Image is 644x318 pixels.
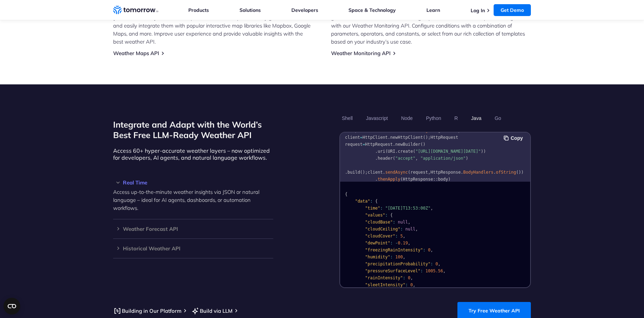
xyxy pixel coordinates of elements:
span: BodyHandlers [463,170,494,175]
span: :: [433,177,438,182]
span: "freezingRainIntensity" [365,248,423,252]
div: Real Time [113,180,273,185]
span: ( [385,149,388,154]
span: "precipitationProbability" [365,262,431,266]
span: , [408,220,410,225]
a: Products [188,7,209,13]
span: : [390,241,393,245]
button: Go [492,112,504,124]
a: Solutions [239,7,261,13]
a: Learn [426,7,440,13]
span: HttpRequest [365,142,393,147]
span: : [431,262,433,266]
h3: Historical Weather API [113,246,273,251]
span: "cloudCeiling" [365,227,400,232]
span: : [393,220,395,225]
span: "sleetIntensity" [365,282,406,287]
span: : [385,213,388,218]
span: = [360,135,362,140]
span: , [438,262,440,266]
button: Python [424,112,444,124]
span: : [421,268,423,273]
span: ; [428,135,430,140]
span: : [403,275,405,280]
span: = [363,142,365,147]
span: . [388,135,390,140]
span: { [345,192,347,197]
a: Building in Our Platform [113,306,181,315]
span: , [431,248,433,252]
span: build [347,170,360,175]
span: HttpClient [363,135,388,140]
span: , [403,255,405,259]
span: , [428,170,431,175]
span: . [375,149,378,154]
span: . [375,156,378,161]
h3: Weather Forecast API [113,226,273,232]
span: ) [448,177,450,182]
button: Shell [339,112,355,124]
span: HttpResponse [403,177,433,182]
span: URI [388,149,395,154]
span: ( [400,177,403,182]
span: : [380,206,383,211]
span: null [405,227,415,232]
span: ( [421,142,423,147]
span: ) [521,170,524,175]
span: 1005.56 [425,268,443,273]
span: ( [360,170,362,175]
span: ; [365,170,368,175]
span: "cloudBase" [365,220,393,225]
span: , [415,227,418,232]
span: 0 [435,262,438,266]
p: Enhance your maps with accurate weather conditions using [DATE][DOMAIN_NAME]’s Weather Maps API. ... [113,6,313,46]
span: , [431,206,433,211]
span: , [443,268,446,273]
span: : [400,227,403,232]
span: ) [423,142,425,147]
span: ) [466,156,468,161]
span: ( [413,149,415,154]
span: : [405,282,408,287]
span: sendAsync [385,170,408,175]
a: Weather Maps API [113,50,159,56]
span: , [413,282,415,287]
span: ) [519,170,521,175]
span: . [461,170,463,175]
span: "[DATE]T13:53:00Z" [385,206,431,211]
a: Developers [291,7,318,13]
a: Space & Technology [348,7,396,13]
button: Node [399,112,415,124]
a: Get Demo [494,4,531,16]
span: body [438,177,448,182]
span: : [423,248,425,252]
p: Access 60+ hyper-accurate weather layers – now optimized for developers, AI agents, and natural l... [113,147,273,161]
span: "dewPoint" [365,241,390,245]
span: : [370,199,372,204]
h2: Integrate and Adapt with the World’s Best Free LLM-Ready Weather API [113,119,273,140]
span: HttpResponse [431,170,461,175]
span: "time" [365,206,380,211]
span: create [398,149,413,154]
span: "cloudCover" [365,234,395,238]
span: "[URL][DOMAIN_NAME][DATE]" [415,149,481,154]
span: : [395,234,398,238]
span: client [368,170,383,175]
button: Open CMP widget [3,298,20,315]
span: , [410,275,413,280]
span: { [390,213,393,218]
span: 5 [400,234,403,238]
span: "accept" [395,156,416,161]
span: 0 [428,248,430,252]
a: Home link [113,5,158,15]
span: , [403,234,405,238]
span: . [375,177,378,182]
button: Copy [504,134,525,142]
span: ( [408,170,410,175]
span: header [378,156,393,161]
span: : [390,255,393,259]
span: request [410,170,428,175]
span: "humidity" [365,255,390,259]
span: ) [483,149,486,154]
button: Javascript [363,112,390,124]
